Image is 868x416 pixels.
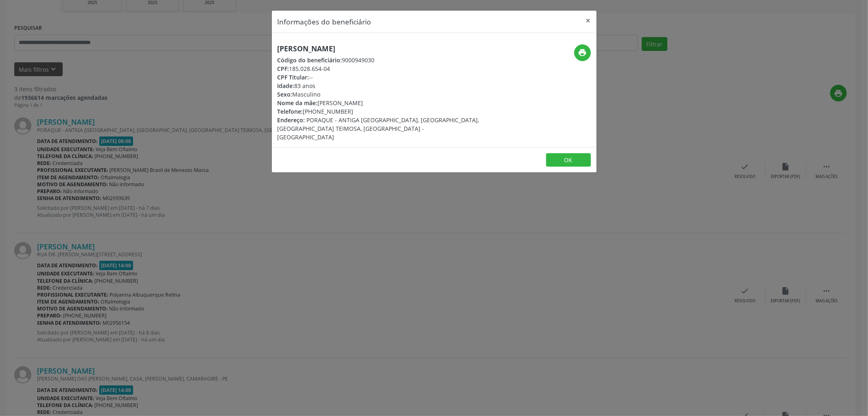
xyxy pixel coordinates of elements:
span: Telefone: [278,108,303,115]
button: print [574,44,591,61]
button: Close [580,11,597,31]
span: Idade: [278,82,295,90]
div: 185.028.654-04 [278,64,483,73]
span: CPF: [278,65,289,73]
span: Código do beneficiário: [278,56,342,64]
h5: [PERSON_NAME] [278,44,483,53]
span: CPF Titular: [278,73,309,81]
span: PORAQUE - ANTIGA [GEOGRAPHIC_DATA], [GEOGRAPHIC_DATA], [GEOGRAPHIC_DATA] TEIMOSA, [GEOGRAPHIC_DAT... [278,116,479,141]
span: Nome da mãe: [278,99,318,107]
div: [PHONE_NUMBER] [278,107,483,116]
div: 83 anos [278,81,483,90]
div: Masculino [278,90,483,99]
i: print [578,48,587,57]
button: OK [546,153,591,167]
span: Sexo: [278,90,293,98]
div: -- [278,73,483,81]
h5: Informações do beneficiário [278,16,372,27]
div: [PERSON_NAME] [278,99,483,107]
span: Endereço: [278,116,305,124]
div: 9000949030 [278,56,483,64]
